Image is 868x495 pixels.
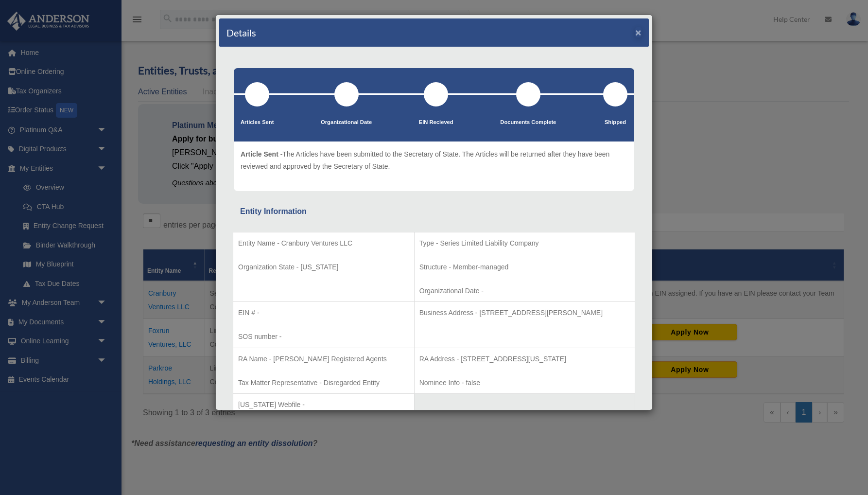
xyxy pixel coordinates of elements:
p: Articles Sent [241,118,274,127]
p: EIN Recieved [419,118,453,127]
span: Article Sent - [241,150,282,158]
p: Type - Series Limited Liability Company [419,237,630,249]
p: Tax Matter Representative - Disregarded Entity [238,377,409,389]
p: RA Address - [STREET_ADDRESS][US_STATE] [419,353,630,365]
p: EIN # - [238,307,409,319]
button: × [635,27,642,37]
p: Organizational Date [321,118,372,127]
p: Shipped [603,118,627,127]
p: Entity Name - Cranbury Ventures LLC [238,237,409,249]
p: Organizational Date - [419,285,630,297]
p: RA Name - [PERSON_NAME] Registered Agents [238,353,409,365]
p: Structure - Member-managed [419,261,630,273]
p: Organization State - [US_STATE] [238,261,409,273]
p: Documents Complete [500,118,556,127]
p: The Articles have been submitted to the Secretary of State. The Articles will be returned after t... [241,148,627,172]
div: Entity Information [240,205,628,218]
p: [US_STATE] Webfile - [238,399,409,411]
h4: Details [226,26,256,39]
p: Nominee Info - false [419,377,630,389]
p: SOS number - [238,331,409,343]
p: Business Address - [STREET_ADDRESS][PERSON_NAME] [419,307,630,319]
